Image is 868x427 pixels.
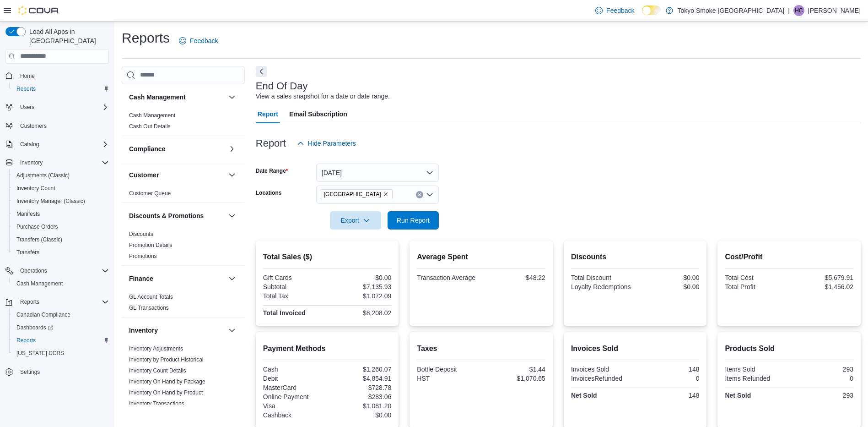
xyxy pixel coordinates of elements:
[725,252,853,263] h2: Cost/Profit
[16,296,43,307] button: Reports
[316,164,439,182] button: [DATE]
[16,249,39,256] span: Transfers
[129,144,165,153] h3: Compliance
[129,304,169,312] span: GL Transactions
[417,366,479,373] div: Bottle Deposit
[320,189,393,199] span: Mount Pearl Commonwealth
[16,223,58,230] span: Purchase Orders
[637,274,699,281] div: $0.00
[256,167,288,175] label: Date Range
[678,5,785,16] p: Tokyo Smoke [GEOGRAPHIC_DATA]
[263,274,325,281] div: Gift Cards
[20,141,39,148] span: Catalog
[263,283,325,290] div: Subtotal
[18,6,59,15] img: Cova
[2,101,113,114] button: Users
[226,210,237,221] button: Discounts & Promotions
[129,190,171,197] span: Customer Queue
[2,156,113,169] button: Inventory
[13,83,39,94] a: Reports
[175,32,221,50] a: Feedback
[793,5,804,16] div: Heather Chafe
[263,393,325,400] div: Online Payment
[16,296,109,307] span: Reports
[129,123,171,130] a: Cash Out Details
[9,195,113,208] button: Inventory Manager (Classic)
[13,278,109,289] span: Cash Management
[129,293,173,301] span: GL Account Totals
[129,367,186,374] a: Inventory Count Details
[129,378,205,385] a: Inventory On Hand by Package
[129,294,173,300] a: GL Account Totals
[16,120,50,131] a: Customers
[263,366,325,373] div: Cash
[2,69,113,82] button: Home
[129,389,203,396] a: Inventory On Hand by Product
[9,82,113,95] button: Reports
[9,220,113,233] button: Purchase Orders
[330,211,381,230] button: Export
[129,345,183,352] span: Inventory Adjustments
[397,216,430,225] span: Run Report
[129,378,205,385] span: Inventory On Hand by Package
[16,265,109,276] span: Operations
[16,367,43,378] a: Settings
[16,102,38,113] button: Users
[129,253,157,259] a: Promotions
[16,337,36,344] span: Reports
[16,102,109,113] span: Users
[417,343,545,354] h2: Taxes
[256,92,390,101] div: View a sales snapshot for a date or date range.
[592,1,638,20] a: Feedback
[129,356,204,363] a: Inventory by Product Historical
[483,274,545,281] div: $48.22
[571,283,633,290] div: Loyalty Redemptions
[16,197,85,205] span: Inventory Manager (Classic)
[13,309,109,320] span: Canadian Compliance
[16,236,62,243] span: Transfers (Classic)
[791,366,853,373] div: 293
[9,334,113,347] button: Reports
[13,208,43,219] a: Manifests
[13,247,43,258] a: Transfers
[13,196,109,207] span: Inventory Manager (Classic)
[16,85,36,93] span: Reports
[258,105,278,123] span: Report
[606,6,634,15] span: Feedback
[571,274,633,281] div: Total Discount
[293,134,360,153] button: Hide Parameters
[263,375,325,382] div: Debit
[788,5,790,16] p: |
[483,366,545,373] div: $1.44
[263,402,325,410] div: Visa
[16,157,46,168] button: Inventory
[483,375,545,382] div: $1,070.65
[329,393,391,400] div: $283.06
[725,366,787,373] div: Items Sold
[13,208,109,219] span: Manifests
[16,71,38,82] a: Home
[129,93,225,102] button: Cash Management
[129,389,203,396] span: Inventory On Hand by Product
[26,27,109,45] span: Load All Apps in [GEOGRAPHIC_DATA]
[426,191,433,198] button: Open list of options
[16,311,70,318] span: Canadian Compliance
[2,119,113,132] button: Customers
[9,169,113,182] button: Adjustments (Classic)
[416,191,423,198] button: Clear input
[129,144,225,153] button: Compliance
[571,252,700,263] h2: Discounts
[263,309,306,317] strong: Total Invoiced
[129,123,171,130] span: Cash Out Details
[16,366,109,378] span: Settings
[289,105,347,123] span: Email Subscription
[226,273,237,284] button: Finance
[16,139,109,150] span: Catalog
[808,5,861,16] p: [PERSON_NAME]
[637,366,699,373] div: 148
[20,72,35,80] span: Home
[13,221,62,232] a: Purchase Orders
[9,321,113,334] a: Dashboards
[226,92,237,103] button: Cash Management
[13,335,109,346] span: Reports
